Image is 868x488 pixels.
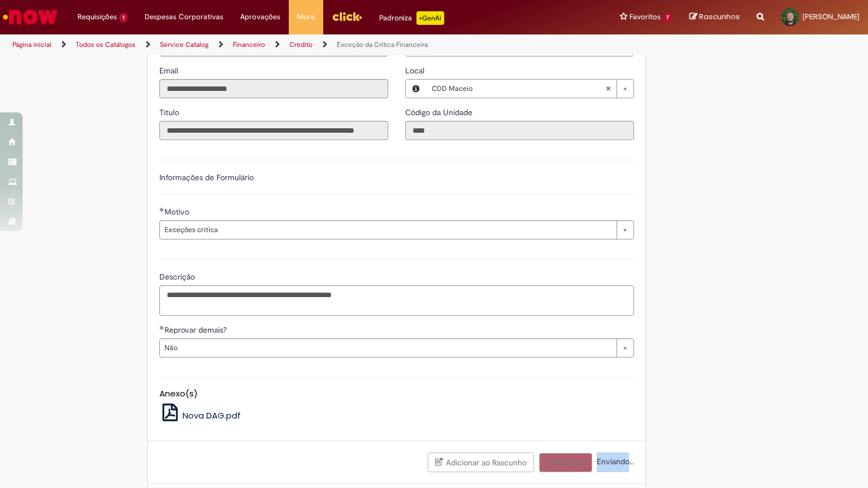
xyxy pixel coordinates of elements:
p: +GenAi [416,11,444,25]
span: Reprovar demais? [164,325,229,335]
abbr: Limpar campo Local [600,80,617,98]
span: More [297,11,315,23]
span: Motivo [164,207,192,217]
span: Somente leitura - Título [159,107,181,117]
input: Título [159,121,388,140]
span: Enviando... [594,456,634,467]
span: [PERSON_NAME] [802,12,860,21]
span: Somente leitura - Código da Unidade [405,107,475,117]
span: Descrição [159,272,197,282]
a: CDD MaceioLimpar campo Local [426,80,633,98]
a: Nova DAG.pdf [159,409,241,421]
span: Favoritos [630,11,661,23]
span: Requisições [77,11,117,23]
span: Exceções crítica [164,221,611,239]
label: Somente leitura - Título [159,107,181,118]
span: Não [164,339,611,357]
span: CDD Maceio [432,80,605,98]
div: Padroniza [379,11,444,25]
span: Local [405,66,427,76]
a: Financeiro [233,40,265,49]
span: Obrigatório Preenchido [159,207,164,212]
ul: Trilhas de página [8,34,570,55]
textarea: Descrição [159,285,634,316]
img: click_logo_yellow_360x200.png [332,8,362,25]
label: Informações de Formulário [159,172,254,182]
span: Somente leitura - Email [159,66,180,76]
a: Exceção da Crítica Financeira [337,40,428,49]
button: Local, Visualizar este registro CDD Maceio [406,80,426,98]
span: 1 [119,13,128,23]
span: 7 [663,13,672,23]
span: Rascunhos [699,11,740,22]
label: Somente leitura - Código da Unidade [405,107,475,118]
img: ServiceNow [1,6,59,28]
input: Código da Unidade [405,121,634,140]
span: Aprovações [240,11,280,23]
a: Crédito [289,40,313,49]
label: Somente leitura - Email [159,65,180,76]
a: Rascunhos [689,12,740,23]
a: Todos os Catálogos [76,40,136,49]
span: Nova DAG.pdf [183,409,241,421]
h5: Anexo(s) [159,389,634,399]
span: Obrigatório Preenchido [159,325,164,330]
input: Email [159,79,388,98]
span: Despesas Corporativas [145,11,223,23]
a: Service Catalog [160,40,209,49]
a: Página inicial [12,40,51,49]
